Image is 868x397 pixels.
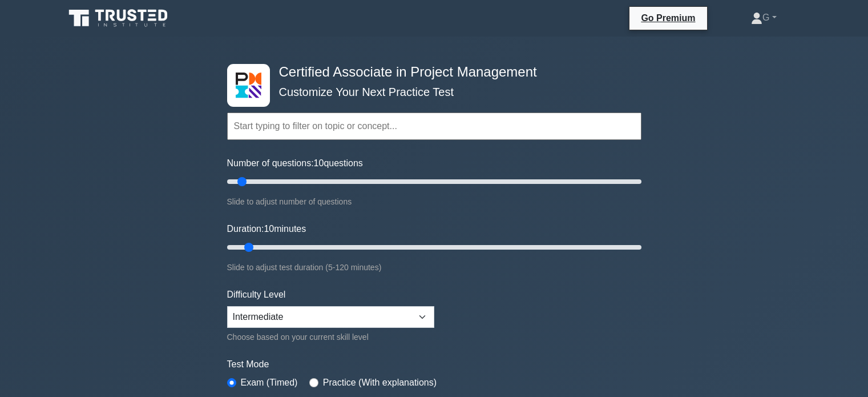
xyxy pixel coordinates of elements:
label: Difficulty Level [227,288,286,302]
label: Duration: minutes [227,222,306,236]
a: Go Premium [634,11,702,25]
label: Exam (Timed) [241,376,298,390]
div: Slide to adjust number of questions [227,195,641,208]
h4: Certified Associate in Project Management [274,64,586,81]
span: 10 [264,224,274,234]
a: G [724,6,804,29]
div: Choose based on your current skill level [227,330,434,344]
div: Slide to adjust test duration (5-120 minutes) [227,260,641,274]
span: 10 [314,158,324,168]
label: Number of questions: questions [227,157,363,170]
input: Start typing to filter on topic or concept... [227,113,641,140]
label: Test Mode [227,358,641,371]
label: Practice (With explanations) [323,376,437,390]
